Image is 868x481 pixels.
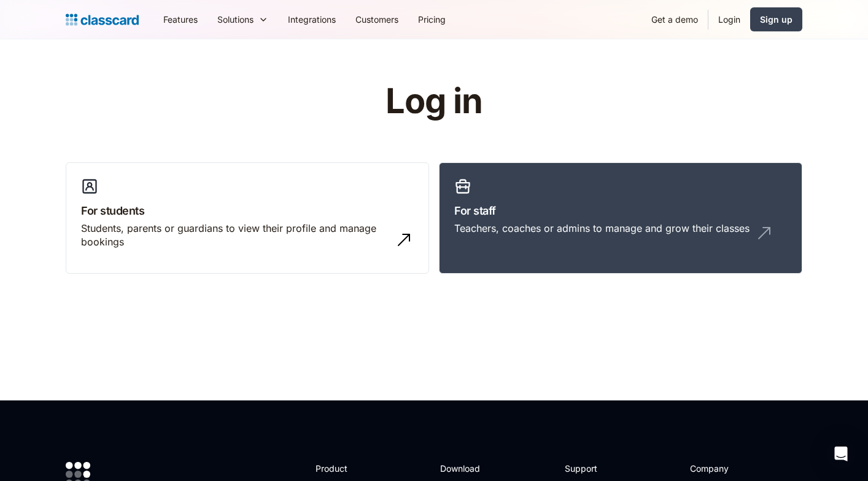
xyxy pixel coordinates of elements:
[454,221,750,235] div: Teachers, coaches or admins to manage and grow their classes
[278,6,346,33] a: Integrations
[81,202,414,219] h3: For students
[66,11,139,28] a: home
[454,202,787,219] h3: For staff
[565,462,614,475] h2: Support
[760,13,792,26] div: Sign up
[81,221,389,249] div: Students, parents or guardians to view their profile and manage bookings
[826,439,856,469] div: Open Intercom Messenger
[346,6,408,33] a: Customers
[708,6,750,33] a: Login
[750,7,802,31] a: Sign up
[641,6,708,33] a: Get a demo
[316,462,381,475] h2: Product
[153,6,207,33] a: Features
[690,462,772,475] h2: Company
[439,162,802,274] a: For staffTeachers, coaches or admins to manage and grow their classes
[440,462,490,475] h2: Download
[239,82,629,121] h1: Log in
[207,6,278,33] div: Solutions
[66,162,429,274] a: For studentsStudents, parents or guardians to view their profile and manage bookings
[217,13,254,26] div: Solutions
[408,6,455,33] a: Pricing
